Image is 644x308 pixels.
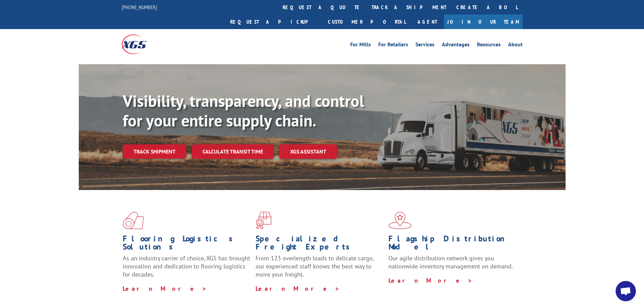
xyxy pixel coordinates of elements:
a: XGS ASSISTANT [279,144,337,159]
a: About [508,42,523,49]
a: Learn More > [256,285,340,292]
a: Services [415,42,434,49]
img: xgs-icon-focused-on-flooring-red [256,212,271,229]
a: Join Our Team [444,15,523,29]
a: Agent [411,15,444,29]
a: For Retailers [378,42,408,49]
a: [PHONE_NUMBER] [122,4,157,10]
a: For Mills [350,42,371,49]
h1: Specialized Freight Experts [256,235,383,254]
p: From 123 overlength loads to delicate cargo, our experienced staff knows the best way to move you... [256,254,383,284]
img: xgs-icon-total-supply-chain-intelligence-red [123,212,144,229]
a: Calculate transit time [192,144,274,159]
a: Learn More > [123,285,207,292]
a: Resources [477,42,501,49]
h1: Flagship Distribution Model [388,235,516,254]
a: Advantages [442,42,470,49]
a: Track shipment [123,144,186,159]
img: xgs-icon-flagship-distribution-model-red [388,212,412,229]
a: Request a pickup [225,15,323,29]
h1: Flooring Logistics Solutions [123,235,251,254]
span: As an industry carrier of choice, XGS has brought innovation and dedication to flooring logistics... [123,254,250,278]
div: Open chat [616,281,636,301]
a: Customer Portal [323,15,411,29]
span: Our agile distribution network gives you nationwide inventory management on demand. [388,254,513,270]
b: Visibility, transparency, and control for your entire supply chain. [123,90,364,131]
a: Learn More > [388,277,473,284]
